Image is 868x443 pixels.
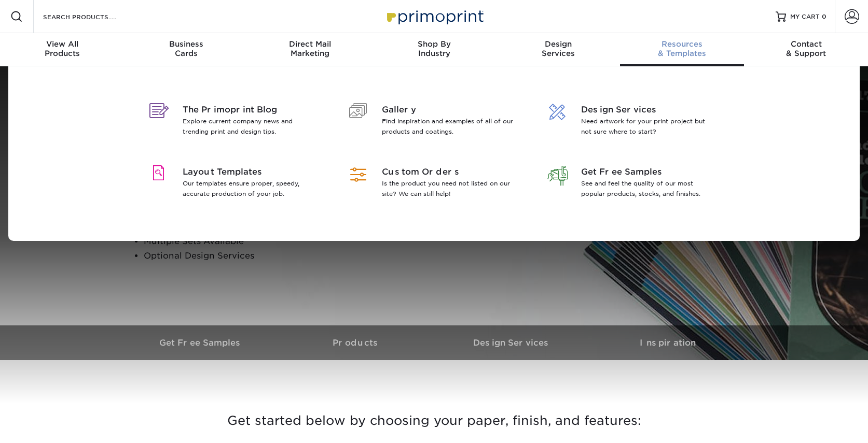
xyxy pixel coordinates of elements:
a: The Primoprint Blog Explore current company news and trending print and design tips. [143,91,327,153]
div: Marketing [248,39,372,58]
span: Gallery [382,104,516,116]
p: Is the product you need not listed on our site? We can still help! [382,178,516,199]
p: Find inspiration and examples of all of our products and coatings. [382,116,516,137]
span: Layout Templates [183,166,317,178]
span: 0 [822,13,826,20]
span: Resources [620,39,744,49]
a: Contact& Support [744,33,868,66]
span: Business [124,39,248,49]
p: Explore current company news and trending print and design tips. [183,116,317,137]
a: Design Services Need artwork for your print project but not sure where to start? [542,91,725,153]
span: MY CART [790,12,820,21]
div: & Support [744,39,868,58]
a: Get Free Samples See and feel the quality of our most popular products, stocks, and finishes. [542,153,725,216]
div: Services [496,39,620,58]
span: Shop By [372,39,496,49]
div: & Templates [620,39,744,58]
a: Shop ByIndustry [372,33,496,66]
span: Get Free Samples [581,166,715,178]
a: Direct MailMarketing [248,33,372,66]
span: Custom Orders [382,166,516,178]
p: Need artwork for your print project but not sure where to start? [581,116,715,137]
span: Design [496,39,620,49]
a: Custom Orders Is the product you need not listed on our site? We can still help! [342,153,526,216]
a: Layout Templates Our templates ensure proper, speedy, accurate production of your job. [143,153,327,216]
a: Gallery Find inspiration and examples of all of our products and coatings. [342,91,526,153]
a: DesignServices [496,33,620,66]
input: SEARCH PRODUCTS..... [42,10,143,23]
span: Direct Mail [248,39,372,49]
span: The Primoprint Blog [183,104,317,116]
a: Resources& Templates [620,33,744,66]
p: See and feel the quality of our most popular products, stocks, and finishes. [581,178,715,199]
div: Industry [372,39,496,58]
a: BusinessCards [124,33,248,66]
span: Design Services [581,104,715,116]
div: Cards [124,39,248,58]
span: Contact [744,39,868,49]
img: Primoprint [382,5,486,27]
p: Our templates ensure proper, speedy, accurate production of your job. [183,178,317,199]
